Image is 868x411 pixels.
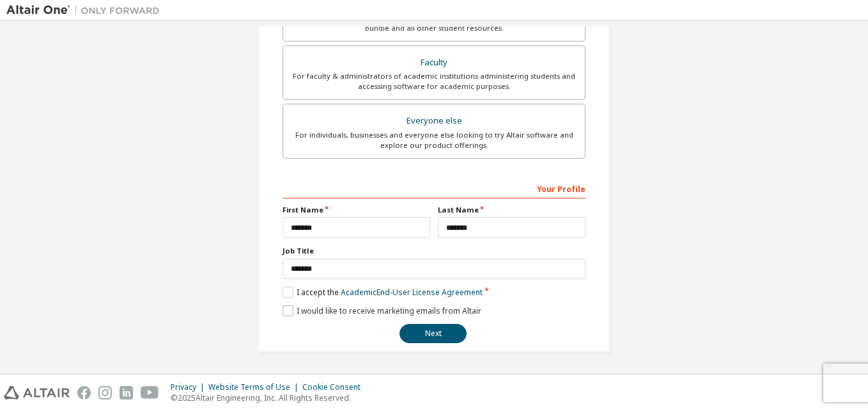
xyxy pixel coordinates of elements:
[141,386,159,399] img: youtube.svg
[4,386,70,399] img: altair_logo.svg
[302,382,368,392] div: Cookie Consent
[77,386,91,399] img: facebook.svg
[120,386,133,399] img: linkedin.svg
[208,382,302,392] div: Website Terms of Use
[283,178,585,198] div: Your Profile
[291,54,577,72] div: Faculty
[291,112,577,130] div: Everyone else
[283,305,481,316] label: I would like to receive marketing emails from Altair
[98,386,112,399] img: instagram.svg
[283,205,430,215] label: First Name
[171,382,208,392] div: Privacy
[341,287,483,298] a: Academic End-User License Agreement
[291,71,577,92] div: For faculty & administrators of academic institutions administering students and accessing softwa...
[6,4,166,17] img: Altair One
[283,287,483,298] label: I accept the
[283,246,585,256] label: Job Title
[399,324,467,343] button: Next
[171,392,368,403] p: © 2025 Altair Engineering, Inc. All Rights Reserved.
[438,205,585,215] label: Last Name
[291,130,577,150] div: For individuals, businesses and everyone else looking to try Altair software and explore our prod...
